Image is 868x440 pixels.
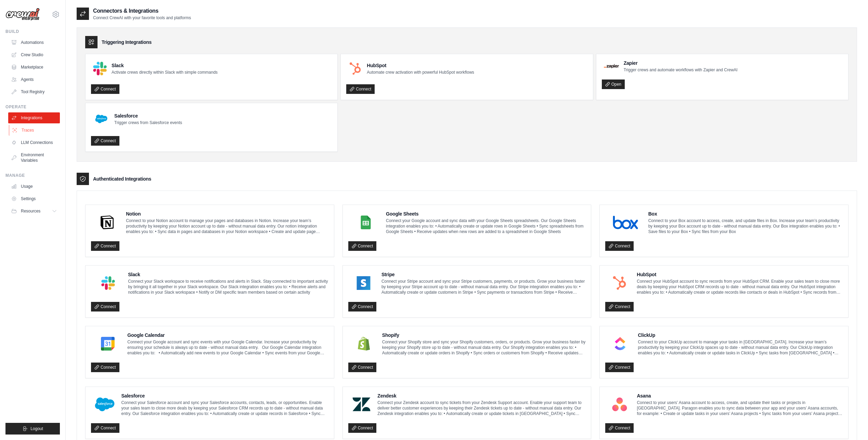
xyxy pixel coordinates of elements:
[350,398,373,411] img: Zendesk Logo
[605,241,634,251] a: Connect
[637,400,843,416] p: Connect to your users’ Asana account to access, create, and update their tasks or projects in [GE...
[128,271,328,278] h4: Slack
[648,210,843,217] h4: Box
[30,426,43,431] span: Logout
[350,276,377,290] img: Stripe Logo
[604,64,619,68] img: Zapier Logo
[91,241,119,251] a: Connect
[381,271,585,278] h4: Stripe
[605,423,634,433] a: Connect
[8,49,60,60] a: Crew Studio
[5,423,60,435] button: Logout
[93,276,123,290] img: Slack Logo
[350,216,381,229] img: Google Sheets Logo
[637,392,843,399] h4: Asana
[126,210,328,217] h4: Notion
[102,39,152,46] h3: Triggering Integrations
[637,279,843,295] p: Connect your HubSpot account to sync records from your HubSpot CRM. Enable your sales team to clo...
[8,193,60,204] a: Settings
[382,332,585,339] h4: Shopify
[648,218,843,234] p: Connect to your Box account to access, create, and update files in Box. Increase your team’s prod...
[624,67,738,73] p: Trigger crews and automate workflows with Zapier and CrewAI
[93,398,116,411] img: Salesforce Logo
[8,181,60,192] a: Usage
[386,210,585,217] h4: Google Sheets
[93,175,151,182] h3: Authenticated Integrations
[91,423,119,433] a: Connect
[607,276,632,290] img: HubSpot Logo
[127,332,328,339] h4: Google Calendar
[126,218,328,234] p: Connect to your Notion account to manage your pages and databases in Notion. Increase your team’s...
[348,363,377,372] a: Connect
[5,104,60,110] div: Operate
[91,363,119,372] a: Connect
[128,279,328,295] p: Connect your Slack workspace to receive notifications and alerts in Slack. Stay connected to impo...
[5,173,60,178] div: Manage
[112,62,218,69] h4: Slack
[5,8,40,21] img: Logo
[346,84,375,94] a: Connect
[5,29,60,34] div: Build
[607,337,633,351] img: ClickUp Logo
[93,7,191,15] h2: Connectors & Integrations
[8,206,60,217] button: Resources
[377,400,585,416] p: Connect your Zendesk account to sync tickets from your Zendesk Support account. Enable your suppo...
[381,279,585,295] p: Connect your Stripe account and sync your Stripe customers, payments, or products. Grow your busi...
[637,271,843,278] h4: HubSpot
[93,15,191,21] p: Connect CrewAI with your favorite tools and platforms
[638,332,843,339] h4: ClickUp
[8,74,60,85] a: Agents
[8,112,60,123] a: Integrations
[8,62,60,73] a: Marketplace
[348,241,377,251] a: Connect
[112,70,218,75] p: Activate crews directly within Slack with simple commands
[91,84,119,94] a: Connect
[602,80,625,89] a: Open
[638,339,843,356] p: Connect to your ClickUp account to manage your tasks in [GEOGRAPHIC_DATA]. Increase your team’s p...
[93,216,121,229] img: Notion Logo
[605,363,634,372] a: Connect
[93,111,109,127] img: Salesforce Logo
[91,136,119,146] a: Connect
[8,37,60,48] a: Automations
[121,400,328,416] p: Connect your Salesforce account and sync your Salesforce accounts, contacts, leads, or opportunit...
[91,302,119,311] a: Connect
[8,86,60,97] a: Tool Registry
[350,337,377,351] img: Shopify Logo
[21,208,40,214] span: Resources
[9,125,61,136] a: Traces
[607,216,643,229] img: Box Logo
[127,339,328,356] p: Connect your Google account and sync events with your Google Calendar. Increase your productivity...
[8,137,60,148] a: LLM Connections
[367,70,474,75] p: Automate crew activation with powerful HubSpot workflows
[348,62,362,75] img: HubSpot Logo
[367,62,474,69] h4: HubSpot
[8,149,60,166] a: Environment Variables
[624,60,738,66] h4: Zapier
[348,423,377,433] a: Connect
[382,339,585,356] p: Connect your Shopify store and sync your Shopify customers, orders, or products. Grow your busine...
[93,62,107,75] img: Slack Logo
[121,392,328,399] h4: Salesforce
[114,112,182,119] h4: Salesforce
[605,302,634,311] a: Connect
[114,120,182,125] p: Trigger crews from Salesforce events
[386,218,585,234] p: Connect your Google account and sync data with your Google Sheets spreadsheets. Our Google Sheets...
[93,337,122,351] img: Google Calendar Logo
[607,398,632,411] img: Asana Logo
[377,392,585,399] h4: Zendesk
[348,302,377,311] a: Connect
